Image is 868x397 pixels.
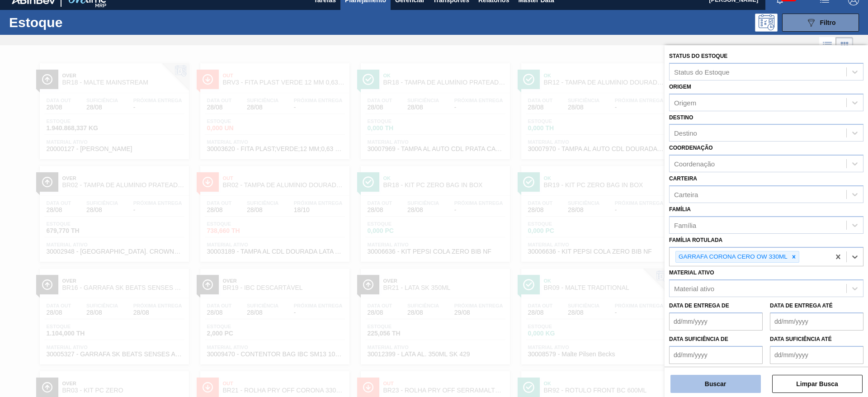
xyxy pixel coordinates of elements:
[770,346,863,364] input: dd/mm/yyyy
[669,114,693,121] label: Destino
[820,19,836,26] span: Filtro
[770,302,833,309] label: Data de Entrega até
[669,336,728,342] label: Data suficiência de
[674,129,697,137] div: Destino
[669,269,714,276] label: Material ativo
[770,336,832,342] label: Data suficiência até
[674,221,696,229] div: Família
[674,68,730,76] div: Status do Estoque
[674,160,715,168] div: Coordenação
[669,237,722,243] label: Família Rotulada
[669,145,713,151] label: Coordenação
[770,312,863,331] input: dd/mm/yyyy
[669,346,763,364] input: dd/mm/yyyy
[669,302,729,309] label: Data de Entrega de
[674,99,696,106] div: Origem
[676,251,789,263] div: GARRAFA CORONA CERO OW 330ML
[755,14,778,32] div: Pogramando: nenhum usuário selecionado
[669,84,691,90] label: Origem
[669,53,727,59] label: Status do Estoque
[669,206,691,213] label: Família
[669,175,697,182] label: Carteira
[782,14,859,32] button: Filtro
[674,190,698,198] div: Carteira
[819,37,836,54] div: Visão em Lista
[674,285,714,293] div: Material ativo
[836,37,853,54] div: Visão em Cards
[669,312,763,331] input: dd/mm/yyyy
[9,17,144,28] h1: Estoque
